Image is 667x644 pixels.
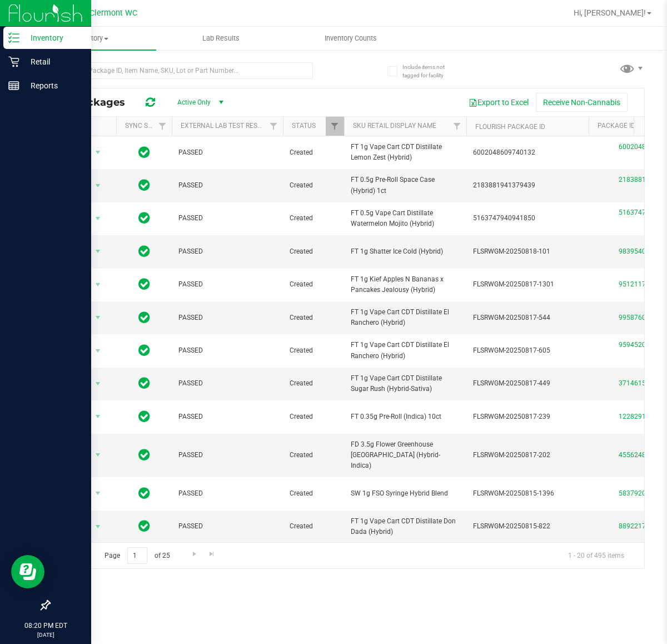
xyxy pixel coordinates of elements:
span: select [91,486,105,501]
span: PASSED [178,488,276,499]
span: PASSED [178,412,276,422]
span: In Sync [138,486,150,501]
span: 6002048609740132 [473,147,582,158]
inline-svg: Inventory [8,32,19,43]
inline-svg: Retail [8,56,19,67]
span: In Sync [138,409,150,424]
span: Created [290,378,337,389]
a: SKU Retail Display Name [353,122,436,130]
span: PASSED [178,213,276,224]
span: In Sync [138,177,150,193]
span: In Sync [138,310,150,325]
span: In Sync [138,210,150,226]
span: Created [290,180,337,191]
span: FT 0.5g Pre-Roll Space Case (Hybrid) 1ct [351,175,460,196]
p: 08:20 PM EDT [5,621,86,631]
span: select [91,376,105,392]
a: Status [292,122,316,130]
p: Reports [19,79,86,92]
span: select [91,519,105,534]
span: select [91,145,105,160]
p: Inventory [19,31,86,44]
button: Receive Non-Cannabis [536,93,628,112]
span: In Sync [138,518,150,534]
span: PASSED [178,345,276,356]
span: select [91,178,105,194]
span: FLSRWGM-20250817-1301 [473,279,582,290]
span: PASSED [178,378,276,389]
span: Created [290,412,337,422]
span: FT 1g Vape Cart CDT Distillate Sugar Rush (Hybrid-Sativa) [351,373,460,394]
span: FD 3.5g Flower Greenhouse [GEOGRAPHIC_DATA] (Hybrid-Indica) [351,439,460,472]
span: Inventory [27,33,156,43]
span: PASSED [178,180,276,191]
span: FT 0.35g Pre-Roll (Indica) 10ct [351,412,460,422]
a: Filter [153,117,172,136]
span: PASSED [178,246,276,257]
span: In Sync [138,145,150,160]
span: Created [290,279,337,290]
span: In Sync [138,447,150,463]
span: 1 - 20 of 495 items [559,547,633,564]
span: In Sync [138,343,150,358]
iframe: Resource center [11,555,44,588]
a: Go to the next page [186,547,202,562]
span: FT 1g Kief Apples N Bananas x Pancakes Jealousy (Hybrid) [351,274,460,295]
span: FT 1g Vape Cart CDT Distillate Don Dada (Hybrid) [351,516,460,537]
span: FT 0.5g Vape Cart Distillate Watermelon Mojito (Hybrid) [351,208,460,229]
span: select [91,244,105,259]
span: select [91,447,105,463]
span: FLSRWGM-20250815-822 [473,521,582,532]
span: FLSRWGM-20250817-202 [473,450,582,460]
span: In Sync [138,276,150,292]
span: PASSED [178,279,276,290]
p: Retail [19,55,86,68]
p: [DATE] [5,631,86,639]
input: Search Package ID, Item Name, SKU, Lot or Part Number... [49,62,313,79]
span: Created [290,246,337,257]
span: FLSRWGM-20250817-605 [473,345,582,356]
span: All Packages [58,96,136,108]
span: select [91,277,105,293]
a: Sync Status [125,122,168,130]
span: In Sync [138,244,150,259]
input: 1 [127,547,147,564]
span: Created [290,488,337,499]
a: Go to the last page [204,547,220,562]
a: Filter [265,117,283,136]
span: Created [290,313,337,323]
span: In Sync [138,375,150,391]
span: FT 1g Shatter Ice Cold (Hybrid) [351,246,460,257]
span: PASSED [178,147,276,158]
span: Created [290,521,337,532]
a: Package ID [598,122,635,130]
span: select [91,310,105,325]
span: PASSED [178,450,276,460]
span: 2183881941379439 [473,180,582,191]
button: Export to Excel [461,93,536,112]
span: FLSRWGM-20250817-544 [473,313,582,323]
span: SW 1g FSO Syringe Hybrid Blend [351,488,460,499]
span: Clermont WC [89,8,137,18]
span: Page of 25 [95,547,179,564]
span: FLSRWGM-20250815-1396 [473,488,582,499]
span: FT 1g Vape Cart CDT Distillate El Ranchero (Hybrid) [351,340,460,361]
span: FLSRWGM-20250818-101 [473,246,582,257]
span: Inventory Counts [310,33,392,43]
a: External Lab Test Result [181,122,268,130]
span: Lab Results [187,33,255,43]
a: Inventory [27,27,156,50]
span: FT 1g Vape Cart CDT Distillate El Ranchero (Hybrid) [351,307,460,328]
span: Created [290,345,337,356]
a: Inventory Counts [286,27,415,50]
span: Created [290,213,337,224]
span: PASSED [178,313,276,323]
a: Flourish Package ID [475,123,545,131]
span: Created [290,147,337,158]
a: Lab Results [156,27,286,50]
span: Hi, [PERSON_NAME]! [574,8,646,17]
span: FT 1g Vape Cart CDT Distillate Lemon Zest (Hybrid) [351,142,460,163]
span: 5163747940941850 [473,213,582,224]
span: FLSRWGM-20250817-449 [473,378,582,389]
span: FLSRWGM-20250817-239 [473,412,582,422]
